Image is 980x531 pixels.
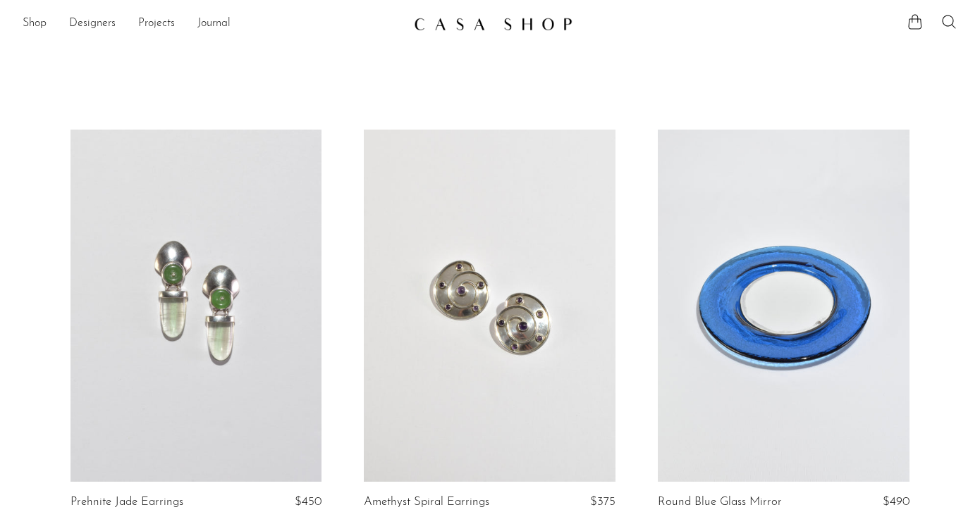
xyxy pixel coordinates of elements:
[23,15,47,33] a: Shop
[295,496,321,508] span: $450
[590,496,615,508] span: $375
[364,496,489,508] a: Amethyst Spiral Earrings
[883,496,909,508] span: $490
[138,15,175,33] a: Projects
[23,12,403,36] nav: Desktop navigation
[69,15,116,33] a: Designers
[23,12,403,36] ul: NEW HEADER MENU
[71,496,183,508] a: Prehnite Jade Earrings
[197,15,231,33] a: Journal
[658,496,782,508] a: Round Blue Glass Mirror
